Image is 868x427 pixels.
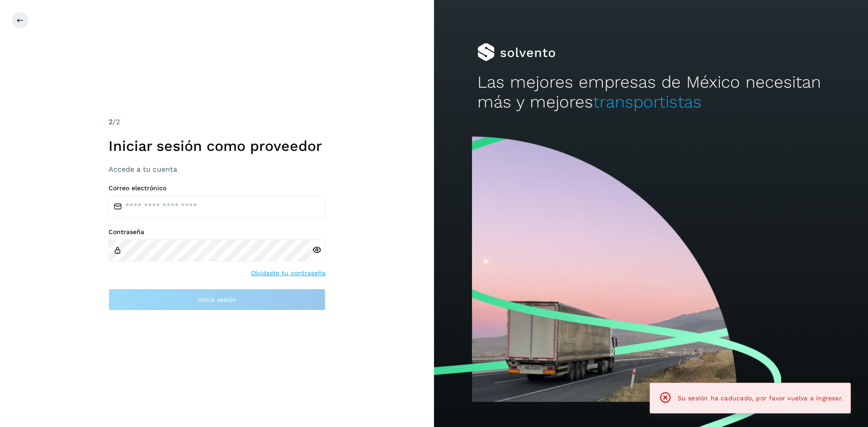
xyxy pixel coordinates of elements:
[477,72,825,113] h2: Las mejores empresas de México necesitan más y mejores
[108,137,325,155] h1: Iniciar sesión como proveedor
[108,117,325,127] div: /2
[251,268,325,278] a: Olvidaste tu contraseña
[108,184,325,192] label: Correo electrónico
[198,296,236,303] span: Inicia sesión
[108,228,325,236] label: Contraseña
[593,92,702,112] span: transportistas
[108,165,325,174] h3: Accede a tu cuenta
[678,394,843,402] span: Su sesión ha caducado, por favor vuelva a ingresar.
[108,289,325,310] button: Inicia sesión
[108,117,113,126] span: 2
